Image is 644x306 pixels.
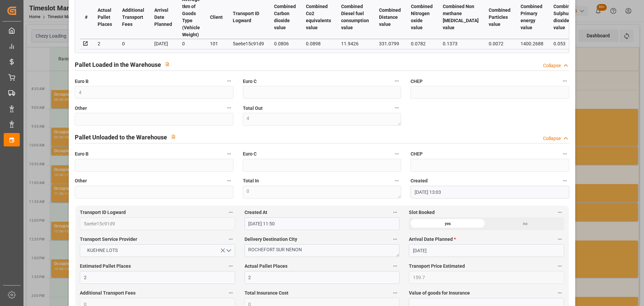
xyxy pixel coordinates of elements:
div: 2 [98,40,112,48]
textarea: 4 [243,113,401,126]
div: Collapse [543,135,561,142]
span: Other [75,177,87,184]
div: 0 [182,40,200,48]
span: CHEP [411,78,423,85]
span: Actual Pallet Places [245,263,287,270]
span: Created [411,177,428,184]
button: View description [167,130,180,143]
button: Created [560,176,569,185]
span: Slot Booked [409,209,435,216]
textarea: ROCHEFORT SUR NENON [245,244,399,257]
button: Estimated Pallet Places [226,262,235,270]
button: Transport Price Estimated [555,262,564,270]
div: 0.1373 [443,40,479,48]
button: Euro C [392,149,401,158]
span: Euro B [75,78,89,85]
span: Euro C [243,78,257,85]
span: KUEHNE LOTS [84,247,121,254]
button: Actual Pallet Places [391,262,399,270]
span: Estimated Pallet Places [80,263,131,270]
div: 0 [122,40,144,48]
span: Total Insurance Cost [245,290,288,297]
span: Transport Service Provider [80,236,137,243]
span: Value of goods for Insurance [409,290,470,297]
button: Euro B [225,77,233,85]
button: Slot Booked [555,208,564,217]
span: Total Out [243,105,263,112]
textarea: 0 [243,186,401,199]
span: Additional Transport Fees [80,290,136,297]
div: yes [409,217,486,230]
div: 0.0782 [411,40,433,48]
button: View description [161,58,174,71]
button: Total Out [392,103,401,112]
span: Total In [243,177,259,184]
button: Total Insurance Cost [391,289,399,297]
div: 0.0806 [274,40,296,48]
span: Euro B [75,150,89,158]
button: CHEP [560,77,569,85]
div: 0.0898 [306,40,331,48]
h2: Pallet Loaded in the Warehouse [75,60,161,69]
span: Euro C [243,150,257,158]
button: Other [225,176,233,185]
div: 5ae6e15c91d9 [233,40,264,48]
input: DD-MM-YYYY HH:MM [411,186,569,199]
button: Euro C [392,77,401,85]
button: Delivery Destination City [391,235,399,244]
div: 0.0072 [489,40,511,48]
span: Other [75,105,87,112]
div: no [486,217,564,230]
div: 331.0799 [379,40,401,48]
button: Other [225,103,233,112]
h2: Pallet Unloaded to the Warehouse [75,133,167,142]
button: Arrival Date Planned * [555,235,564,244]
div: 11.9426 [341,40,369,48]
input: DD-MM-YYYY HH:MM [245,217,399,230]
div: Collapse [543,62,561,69]
button: Total In [392,176,401,185]
button: Value of goods for Insurance [555,289,564,297]
button: Euro B [225,149,233,158]
button: Transport Service Provider [226,235,235,244]
span: Created At [245,209,267,216]
div: 1400.2688 [521,40,543,48]
button: Created At [391,208,399,217]
span: Delivery Destination City [245,236,297,243]
button: Additional Transport Fees [226,289,235,297]
div: [DATE] [154,40,172,48]
button: Transport ID Logward [226,208,235,217]
button: open menu [80,244,235,257]
span: CHEP [411,150,423,158]
span: Arrival Date Planned [409,236,456,243]
div: 0.053 [553,40,575,48]
span: Transport ID Logward [80,209,126,216]
div: 101 [210,40,223,48]
button: CHEP [560,149,569,158]
input: DD-MM-YYYY [409,244,564,257]
span: Transport Price Estimated [409,263,465,270]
